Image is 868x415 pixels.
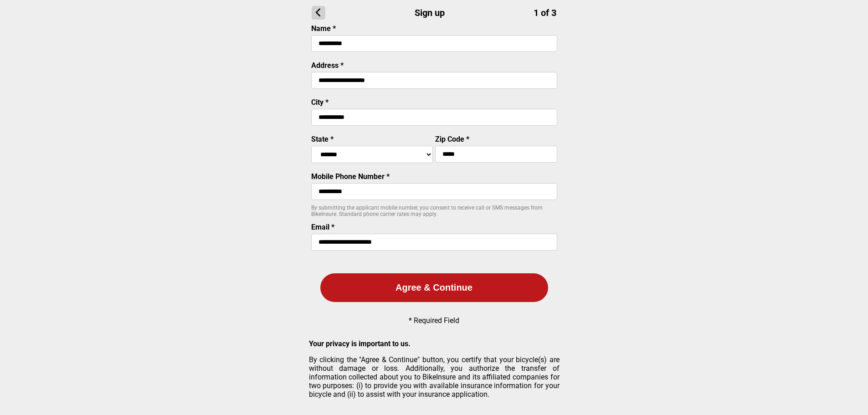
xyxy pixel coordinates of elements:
[311,135,334,143] label: State *
[409,316,459,325] p: * Required Field
[311,61,344,70] label: Address *
[309,339,411,348] strong: Your privacy is important to us.
[311,24,336,33] label: Name *
[311,172,390,181] label: Mobile Phone Number *
[311,223,334,231] label: Email *
[311,205,557,217] p: By submitting the applicant mobile number, you consent to receive call or SMS messages from BikeI...
[534,7,556,18] span: 1 of 3
[312,6,556,20] h1: Sign up
[320,273,548,302] button: Agree & Continue
[435,135,469,143] label: Zip Code *
[309,355,560,399] p: By clicking the "Agree & Continue" button, you certify that your bicycle(s) are without damage or...
[311,98,329,107] label: City *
